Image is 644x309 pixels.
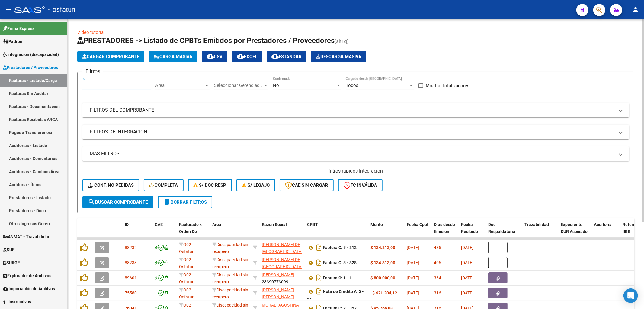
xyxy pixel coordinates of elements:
[323,276,352,281] strong: Factura C: 1 - 1
[434,222,455,234] span: Días desde Emisión
[370,260,395,265] strong: $ 134.313,00
[82,125,629,139] mat-expansion-panel-header: FILTROS DE INTEGRACION
[3,51,59,58] span: Integración (discapacidad)
[407,275,419,280] span: [DATE]
[524,222,549,227] span: Trazabilidad
[370,291,397,295] strong: -$ 421.304,12
[179,272,194,291] span: O02 - Osfatun Propio
[262,241,302,254] div: 27338158020
[262,287,302,299] div: 27252256186
[407,245,419,250] span: [DATE]
[125,222,129,227] span: ID
[623,222,642,234] span: Retencion IIBB
[144,179,184,191] button: Completa
[158,196,212,208] button: Borrar Filtros
[370,275,395,280] strong: $ 800.000,00
[262,257,303,269] span: [PERSON_NAME] DE [GEOGRAPHIC_DATA]
[307,222,318,227] span: CPBT
[207,53,214,60] mat-icon: cloud_download
[177,218,210,245] datatable-header-cell: Facturado x Orden De
[488,222,515,234] span: Doc Respaldatoria
[163,198,171,205] mat-icon: delete
[212,222,221,227] span: Area
[368,218,404,245] datatable-header-cell: Monto
[315,287,323,296] i: Descargar documento
[152,218,177,245] datatable-header-cell: CAE
[346,83,358,88] span: Todos
[262,222,287,227] span: Razón Social
[82,196,153,208] button: Buscar Comprobante
[82,67,103,76] h3: Filtros
[486,218,522,245] datatable-header-cell: Doc Respaldatoria
[280,179,334,191] button: CAE SIN CARGAR
[48,3,75,16] span: - osfatun
[179,257,194,276] span: O02 - Osfatun Propio
[179,288,194,306] span: O02 - Osfatun Propio
[82,103,629,117] mat-expansion-panel-header: FILTROS DEL COMPROBANTE
[431,218,459,245] datatable-header-cell: Días desde Emisión
[125,260,137,265] span: 88233
[3,285,55,292] span: Importación de Archivos
[212,288,248,299] span: Discapacidad sin recupero
[591,218,620,245] datatable-header-cell: Auditoria
[210,218,251,245] datatable-header-cell: Area
[237,53,244,60] mat-icon: cloud_download
[434,275,441,280] span: 364
[90,150,615,157] mat-panel-title: MAS FILTROS
[632,6,639,13] mat-icon: person
[434,260,441,265] span: 406
[262,242,303,254] span: [PERSON_NAME] DE [GEOGRAPHIC_DATA]
[561,222,588,234] span: Expediente SUR Asociado
[323,261,357,265] strong: Factura C: 5 - 328
[232,51,262,62] button: EXCEL
[558,218,591,245] datatable-header-cell: Expediente SUR Asociado
[315,258,323,268] i: Descargar documento
[434,291,441,295] span: 316
[311,51,366,62] button: Descarga Masiva
[434,245,441,250] span: 435
[407,222,428,227] span: Fecha Cpbt
[179,242,194,261] span: O02 - Osfatun Propio
[461,222,478,234] span: Fecha Recibido
[212,242,248,254] span: Discapacidad sin recupero
[407,291,419,295] span: [DATE]
[459,218,486,245] datatable-header-cell: Fecha Recibido
[404,218,431,245] datatable-header-cell: Fecha Cpbt
[122,218,152,245] datatable-header-cell: ID
[194,182,227,188] span: S/ Doc Resp.
[3,298,31,305] span: Instructivos
[262,303,299,307] span: MORALI AGOSTINA
[315,273,323,283] i: Descargar documento
[262,256,302,269] div: 27338158020
[461,245,473,250] span: [DATE]
[149,182,178,188] span: Completa
[273,83,279,88] span: No
[370,245,395,250] strong: $ 134.313,00
[307,289,364,302] strong: Nota de Crédito A: 5 - 26
[315,243,323,252] i: Descargar documento
[149,51,197,62] button: Carga Masiva
[594,222,612,227] span: Auditoria
[461,291,473,295] span: [DATE]
[370,222,383,227] span: Monto
[271,53,279,60] mat-icon: cloud_download
[125,245,137,250] span: 88232
[623,288,638,303] div: Open Intercom Messenger
[271,54,302,59] span: Estandar
[259,218,305,245] datatable-header-cell: Razón Social
[338,179,383,191] button: FC Inválida
[426,82,469,89] span: Mostrar totalizadores
[77,36,335,45] span: PRESTADORES -> Listado de CPBTs Emitidos por Prestadores / Proveedores
[82,179,139,191] button: Conf. no pedidas
[207,54,223,59] span: CSV
[3,64,58,71] span: Prestadores / Proveedores
[179,222,202,234] span: Facturado x Orden De
[3,272,51,279] span: Explorador de Archivos
[285,182,328,188] span: CAE SIN CARGAR
[3,259,20,266] span: SURGE
[3,38,22,45] span: Padrón
[82,146,629,161] mat-expansion-panel-header: MAS FILTROS
[125,275,137,280] span: 89601
[242,182,270,188] span: S/ legajo
[88,198,95,205] mat-icon: search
